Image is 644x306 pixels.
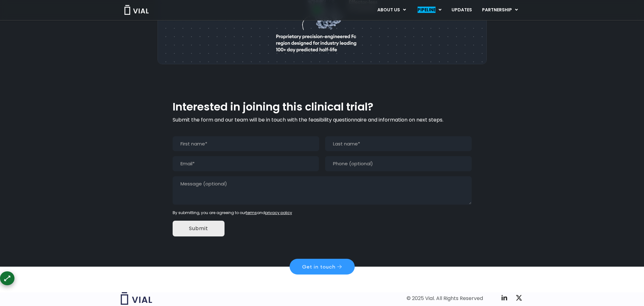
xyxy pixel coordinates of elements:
a: terms [246,210,257,215]
a: PARTNERSHIPMenu Toggle [477,5,523,15]
div: ⟷ [1,272,13,284]
input: First name* [173,136,319,151]
input: Email* [173,156,319,171]
a: Get in touch [290,259,355,275]
img: Vial logo wih "Vial" spelled out [121,292,152,305]
a: ABOUT USMenu Toggle [372,5,411,15]
a: privacy policy [265,210,292,215]
a: UPDATES [447,5,477,15]
a: PIPELINEMenu Toggle [411,5,446,15]
span: Get in touch [302,264,336,269]
span: Category: Recreational Drug Terms : Review for potential Recreational Drugs content, Term: "pipel... [418,7,436,13]
input: Submit [173,221,225,236]
h2: Interested in joining this clinical trial? [173,101,472,113]
input: Phone (optional) [325,156,472,171]
input: Last name* [325,136,472,151]
div: © 2025 Vial. All Rights Reserved [407,295,483,302]
div: By submitting, you are agreeing to our and [173,210,472,216]
img: Vial Logo [124,5,149,15]
p: Submit the form and our team will be in touch with the feasibility questionnaire and information ... [173,116,472,124]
